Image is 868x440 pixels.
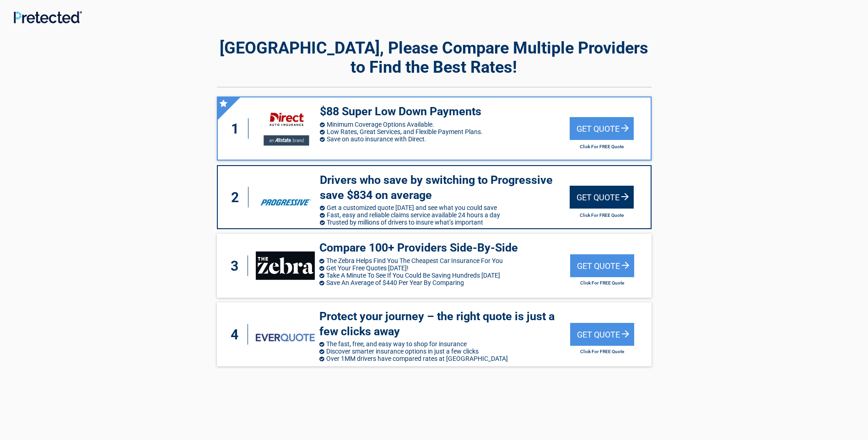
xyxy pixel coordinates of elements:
[319,264,570,272] li: Get Your Free Quotes [DATE]!
[570,144,634,149] h2: Click For FREE Quote
[256,106,315,151] img: directauto's logo
[570,254,634,277] div: Get Quote
[320,173,570,203] h3: Drivers who save by switching to Progressive save $834 on average
[570,280,634,285] h2: Click For FREE Quote
[320,211,570,219] li: Fast, easy and reliable claims service available 24 hours a day
[256,252,315,280] img: thezebra's logo
[319,348,570,355] li: Discover smarter insurance options in just a few clicks
[570,186,634,209] div: Get Quote
[320,204,570,211] li: Get a customized quote [DATE] and see what you could save
[14,11,82,23] img: Main Logo
[226,256,248,276] div: 3
[320,135,570,143] li: Save on auto insurance with Direct.
[227,187,249,208] div: 2
[320,121,570,128] li: Minimum Coverage Options Available.
[217,38,652,77] h2: [GEOGRAPHIC_DATA], Please Compare Multiple Providers to Find the Best Rates!
[570,117,634,140] div: Get Quote
[319,355,570,362] li: Over 1MM drivers have compared rates at [GEOGRAPHIC_DATA]
[320,128,570,135] li: Low Rates, Great Services, and Flexible Payment Plans.
[320,104,570,119] h3: $88 Super Low Down Payments
[256,333,315,341] img: everquote's logo
[570,213,634,218] h2: Click For FREE Quote
[319,279,570,286] li: Save An Average of $440 Per Year By Comparing
[227,118,249,139] div: 1
[320,219,570,226] li: Trusted by millions of drivers to insure what’s important
[256,183,315,211] img: progressive's logo
[319,241,570,256] h3: Compare 100+ Providers Side-By-Side
[319,272,570,279] li: Take A Minute To See If You Could Be Saving Hundreds [DATE]
[319,340,570,348] li: The fast, free, and easy way to shop for insurance
[570,323,634,346] div: Get Quote
[319,257,570,264] li: The Zebra Helps Find You The Cheapest Car Insurance For You
[319,309,570,339] h3: Protect your journey – the right quote is just a few clicks away
[570,349,634,354] h2: Click For FREE Quote
[226,324,248,345] div: 4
